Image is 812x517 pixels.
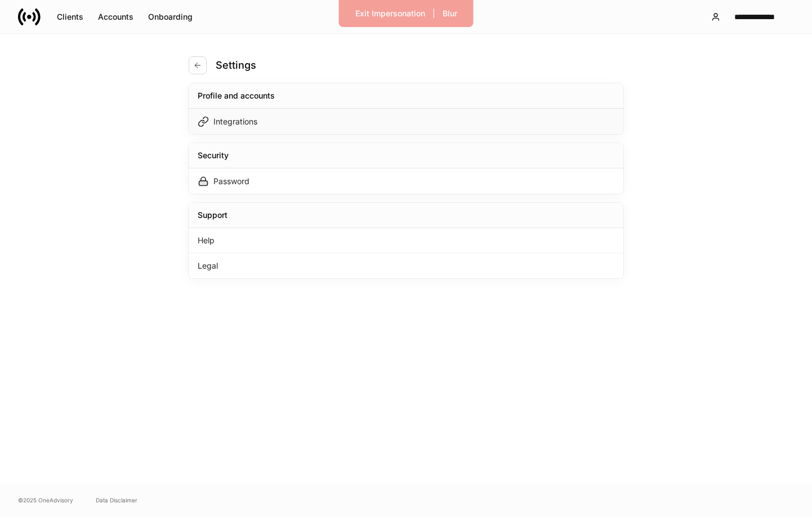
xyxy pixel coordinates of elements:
div: Profile and accounts [198,90,275,101]
button: Blur [435,5,465,23]
button: Exit Impersonation [348,5,432,23]
h4: Settings [216,59,256,72]
span: © 2025 OneAdvisory [18,496,73,505]
div: Password [213,176,249,187]
div: Accounts [98,11,133,23]
div: Help [189,228,623,253]
button: Clients [50,8,91,26]
div: Support [198,210,227,221]
div: Integrations [213,116,257,127]
button: Accounts [91,8,141,26]
div: Onboarding [148,11,193,23]
div: Security [198,150,229,161]
div: Clients [57,11,83,23]
div: Legal [189,253,623,278]
a: Data Disclaimer [96,496,137,505]
div: Blur [443,8,457,19]
button: Onboarding [141,8,200,26]
div: Exit Impersonation [355,8,425,19]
